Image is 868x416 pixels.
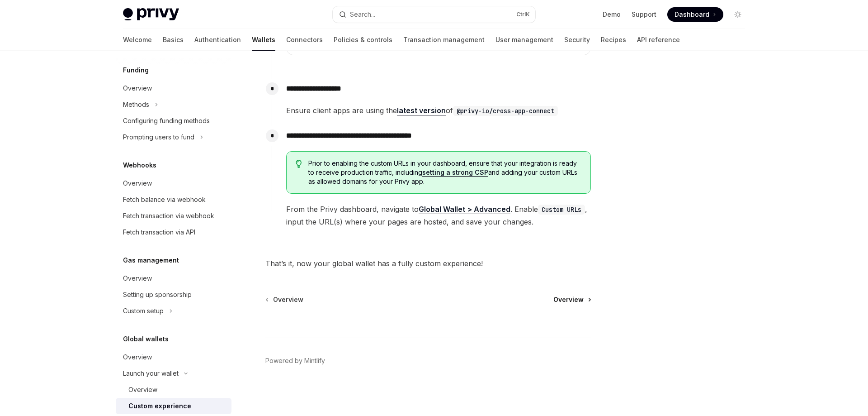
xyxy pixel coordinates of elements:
span: That’s it, now your global wallet has a fully custom experience! [265,257,591,270]
div: Search... [350,9,375,20]
div: Custom experience [128,401,191,411]
a: Support [632,10,656,19]
span: From the Privy dashboard, navigate to . Enable , input the URL(s) where your pages are hosted, an... [286,203,591,228]
a: Transaction management [403,29,485,51]
div: Fetch transaction via API [123,227,195,238]
h5: Global wallets [123,334,169,344]
a: Overview [116,382,231,398]
button: Toggle Custom setup section [116,303,231,319]
a: Overview [116,80,231,96]
a: Fetch balance via webhook [116,191,231,208]
div: Overview [123,352,152,363]
h5: Funding [123,65,149,76]
a: Overview [553,295,590,304]
code: Custom URLs [538,205,585,215]
div: Fetch transaction via webhook [123,210,214,221]
a: Setting up sponsorship [116,287,231,303]
div: Overview [123,273,152,284]
span: Prior to enabling the custom URLs in your dashboard, ensure that your integration is ready to rec... [308,159,582,186]
a: Dashboard [667,7,723,22]
a: setting a strong CSP [422,168,488,177]
span: Dashboard [675,10,709,19]
a: Configuring funding methods [116,113,231,129]
a: Fetch transaction via API [116,224,231,240]
div: Launch your wallet [123,368,179,379]
button: Open search [333,6,535,23]
a: Custom experience [116,398,231,414]
div: Custom setup [123,306,164,316]
div: Fetch balance via webhook [123,194,206,205]
h5: Gas management [123,255,179,266]
img: light logo [123,8,179,21]
div: Setting up sponsorship [123,289,192,300]
span: Overview [553,295,584,304]
div: Configuring funding methods [123,115,210,126]
div: Methods [123,99,149,110]
a: Wallets [252,29,275,51]
div: Overview [123,83,152,94]
button: Toggle Prompting users to fund section [116,129,231,145]
h5: Webhooks [123,160,156,171]
a: Policies & controls [334,29,392,51]
button: Toggle dark mode [731,7,745,22]
svg: Tip [296,160,302,168]
div: Overview [123,178,152,189]
a: Overview [116,175,231,191]
span: Overview [273,295,303,304]
button: Toggle Methods section [116,96,231,113]
a: Overview [116,349,231,365]
div: Overview [128,384,157,395]
a: Global Wallet > Advanced [419,205,510,214]
a: Overview [116,270,231,287]
a: Overview [266,295,303,304]
a: Basics [163,29,184,51]
a: Security [564,29,590,51]
button: Toggle Launch your wallet section [116,365,231,382]
a: Powered by Mintlify [265,356,325,365]
span: Ctrl K [516,11,530,18]
a: latest version [397,106,446,115]
code: @privy-io/cross-app-connect [453,106,558,116]
a: Recipes [601,29,626,51]
a: Fetch transaction via webhook [116,208,231,224]
a: Authentication [194,29,241,51]
span: Ensure client apps are using the of [286,104,591,117]
a: Demo [603,10,621,19]
a: User management [495,29,553,51]
a: API reference [637,29,680,51]
div: Prompting users to fund [123,132,194,143]
a: Welcome [123,29,152,51]
a: Connectors [286,29,323,51]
